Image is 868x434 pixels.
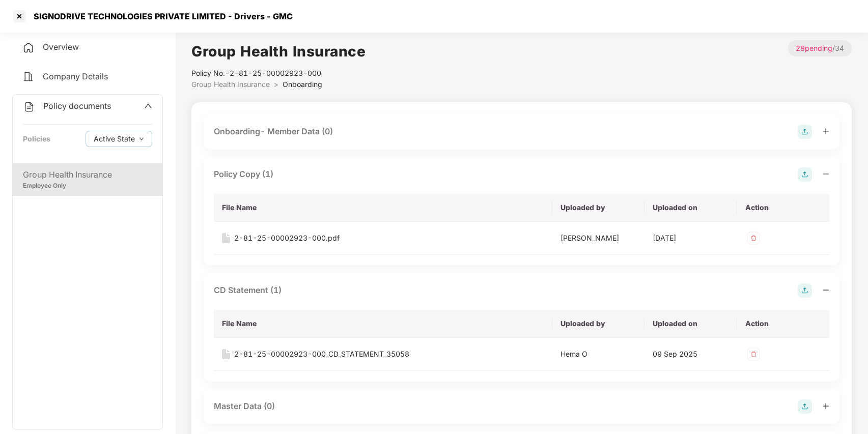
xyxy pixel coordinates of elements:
[214,168,273,181] div: Policy Copy (1)
[552,194,645,222] th: Uploaded by
[653,349,729,360] div: 09 Sep 2025
[214,284,282,297] div: CD Statement (1)
[139,136,144,142] span: down
[214,194,552,222] th: File Name
[274,80,278,89] span: >
[191,40,366,63] h1: Group Health Insurance
[22,71,35,83] img: svg+xml;base64,PHN2ZyB4bWxucz0iaHR0cDovL3d3dy53My5vcmcvMjAwMC9zdmciIHdpZHRoPSIyNCIgaGVpZ2h0PSIyNC...
[822,402,829,410] span: plus
[23,133,50,144] div: Policies
[796,44,832,52] span: 29 pending
[798,167,812,182] img: svg+xml;base64,PHN2ZyB4bWxucz0iaHR0cDovL3d3dy53My5vcmcvMjAwMC9zdmciIHdpZHRoPSIyOCIgaGVpZ2h0PSIyOC...
[561,233,636,244] div: [PERSON_NAME]
[43,71,108,81] span: Company Details
[745,230,762,246] img: svg+xml;base64,PHN2ZyB4bWxucz0iaHR0cDovL3d3dy53My5vcmcvMjAwMC9zdmciIHdpZHRoPSIzMiIgaGVpZ2h0PSIzMi...
[222,233,230,243] img: svg+xml;base64,PHN2ZyB4bWxucz0iaHR0cDovL3d3dy53My5vcmcvMjAwMC9zdmciIHdpZHRoPSIxNiIgaGVpZ2h0PSIyMC...
[214,400,275,413] div: Master Data (0)
[788,40,852,56] p: / 34
[645,194,737,222] th: Uploaded on
[798,125,812,139] img: svg+xml;base64,PHN2ZyB4bWxucz0iaHR0cDovL3d3dy53My5vcmcvMjAwMC9zdmciIHdpZHRoPSIyOCIgaGVpZ2h0PSIyOC...
[22,42,35,54] img: svg+xml;base64,PHN2ZyB4bWxucz0iaHR0cDovL3d3dy53My5vcmcvMjAwMC9zdmciIHdpZHRoPSIyNCIgaGVpZ2h0PSIyNC...
[561,349,636,360] div: Hema O
[653,233,729,244] div: [DATE]
[191,68,366,79] div: Policy No.- 2-81-25-00002923-000
[43,101,111,111] span: Policy documents
[737,310,829,338] th: Action
[86,131,152,147] button: Active Statedown
[23,181,152,191] div: Employee Only
[144,102,152,110] span: up
[645,310,737,338] th: Uploaded on
[191,80,270,89] span: Group Health Insurance
[23,101,35,113] img: svg+xml;base64,PHN2ZyB4bWxucz0iaHR0cDovL3d3dy53My5vcmcvMjAwMC9zdmciIHdpZHRoPSIyNCIgaGVpZ2h0PSIyNC...
[23,168,152,181] div: Group Health Insurance
[822,128,829,135] span: plus
[94,133,135,144] span: Active State
[214,310,552,338] th: File Name
[222,349,230,359] img: svg+xml;base64,PHN2ZyB4bWxucz0iaHR0cDovL3d3dy53My5vcmcvMjAwMC9zdmciIHdpZHRoPSIxNiIgaGVpZ2h0PSIyMC...
[822,286,829,294] span: minus
[552,310,645,338] th: Uploaded by
[798,283,812,298] img: svg+xml;base64,PHN2ZyB4bWxucz0iaHR0cDovL3d3dy53My5vcmcvMjAwMC9zdmciIHdpZHRoPSIyOCIgaGVpZ2h0PSIyOC...
[234,349,409,360] div: 2-81-25-00002923-000_CD_STATEMENT_35058
[745,346,762,362] img: svg+xml;base64,PHN2ZyB4bWxucz0iaHR0cDovL3d3dy53My5vcmcvMjAwMC9zdmciIHdpZHRoPSIzMiIgaGVpZ2h0PSIzMi...
[43,42,79,52] span: Overview
[737,194,829,222] th: Action
[214,125,333,138] div: Onboarding- Member Data (0)
[283,80,322,89] span: Onboarding
[234,233,340,244] div: 2-81-25-00002923-000.pdf
[798,399,812,414] img: svg+xml;base64,PHN2ZyB4bWxucz0iaHR0cDovL3d3dy53My5vcmcvMjAwMC9zdmciIHdpZHRoPSIyOCIgaGVpZ2h0PSIyOC...
[822,170,829,178] span: minus
[27,11,293,21] div: SIGNODRIVE TECHNOLOGIES PRIVATE LIMITED - Drivers - GMC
